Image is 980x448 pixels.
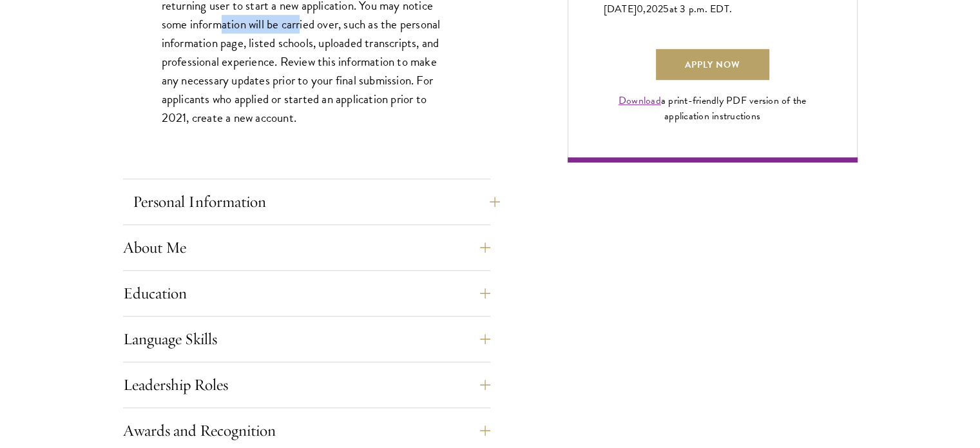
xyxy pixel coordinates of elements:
[133,186,500,217] button: Personal Information
[123,369,490,400] button: Leadership Roles
[123,232,490,263] button: About Me
[669,1,733,17] span: at 3 p.m. EDT.
[123,278,490,309] button: Education
[637,1,643,17] span: 0
[123,415,490,446] button: Awards and Recognition
[123,324,490,355] button: Language Skills
[619,93,661,108] a: Download
[646,1,664,17] span: 202
[604,93,821,124] div: a print-friendly PDF version of the application instructions
[643,1,646,17] span: ,
[663,1,669,17] span: 5
[656,49,769,80] a: Apply Now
